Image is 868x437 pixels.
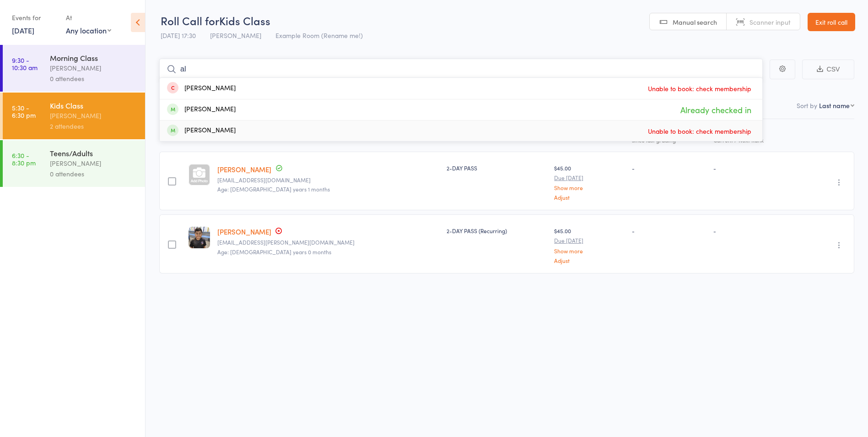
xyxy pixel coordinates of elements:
[167,104,236,115] div: [PERSON_NAME]
[50,148,137,158] div: Teens/Adults
[713,227,798,235] div: -
[167,83,236,94] div: [PERSON_NAME]
[210,31,261,40] span: [PERSON_NAME]
[554,185,625,191] a: Show more
[632,137,706,143] div: since last grading
[554,237,625,244] small: Due [DATE]
[50,158,137,169] div: [PERSON_NAME]
[50,53,137,63] div: Morning Class
[646,82,754,95] span: Unable to book: check membership
[217,185,330,193] span: Age: [DEMOGRAPHIC_DATA] years 1 months
[713,164,798,172] div: -
[632,164,706,172] div: -
[159,59,763,80] input: Search by name
[447,164,547,172] div: 2-DAY PASS
[3,140,145,187] a: 6:30 -8:30 pmTeens/Adults[PERSON_NAME]0 attendees
[749,17,791,27] span: Scanner input
[219,13,270,28] span: Kids Class
[12,104,36,119] time: 5:30 - 6:30 pm
[554,175,625,181] small: Due [DATE]
[808,13,855,31] a: Exit roll call
[646,124,754,138] span: Unable to book: check membership
[50,110,137,121] div: [PERSON_NAME]
[819,101,850,110] div: Last name
[673,17,717,27] span: Manual search
[12,10,57,25] div: Events for
[50,121,137,131] div: 2 attendees
[12,56,38,71] time: 9:30 - 10:30 am
[217,227,271,236] a: [PERSON_NAME]
[3,45,145,92] a: 9:30 -10:30 amMorning Class[PERSON_NAME]0 attendees
[678,102,754,118] span: Already checked in
[3,93,145,139] a: 5:30 -6:30 pmKids Class[PERSON_NAME]2 attendees
[217,177,440,183] small: Nat.skiii.82@gmail.com
[189,227,210,248] img: image1748847527.png
[50,100,137,110] div: Kids Class
[12,152,36,166] time: 6:30 - 8:30 pm
[554,164,625,200] div: $45.00
[161,31,196,40] span: [DATE] 17:30
[713,137,798,143] div: Current / Next Rank
[275,31,363,40] span: Example Room (Rename me!)
[66,10,111,25] div: At
[447,227,547,235] div: 2-DAY PASS (Recurring)
[50,63,137,73] div: [PERSON_NAME]
[632,227,706,235] div: -
[554,248,625,254] a: Show more
[161,13,219,28] span: Roll Call for
[217,239,440,246] small: Rungthip.patel@gmail.com
[802,60,854,79] button: CSV
[554,194,625,200] a: Adjust
[217,164,271,174] a: [PERSON_NAME]
[217,248,331,256] span: Age: [DEMOGRAPHIC_DATA] years 0 months
[554,257,625,263] a: Adjust
[167,126,236,136] div: [PERSON_NAME]
[797,101,817,110] label: Sort by
[66,25,111,35] div: Any location
[50,73,137,84] div: 0 attendees
[12,25,34,35] a: [DATE]
[50,169,137,179] div: 0 attendees
[554,227,625,263] div: $45.00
